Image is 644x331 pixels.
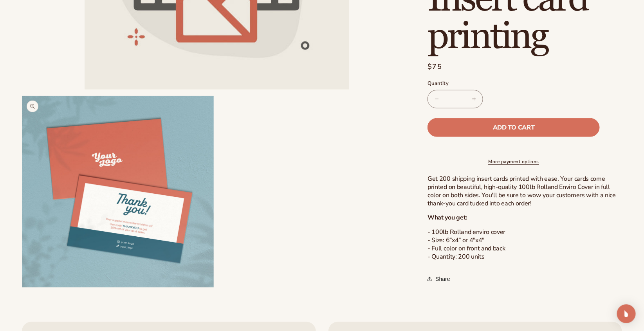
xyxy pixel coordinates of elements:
[428,80,600,88] label: Quantity
[428,270,452,288] button: Share
[428,213,467,222] strong: What you get:
[428,61,442,72] span: $75
[493,124,534,130] span: Add to cart
[428,228,622,261] p: - 100lb Rolland enviro cover - Size: 6”x4” or 4"x4" - Full color on front and back - Quantity: 20...
[617,304,636,323] div: Open Intercom Messenger
[428,175,622,207] p: Get 200 shipping insert cards printed with ease. Your cards come printed on beautiful, high-quali...
[428,118,600,137] button: Add to cart
[428,158,600,165] a: More payment options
